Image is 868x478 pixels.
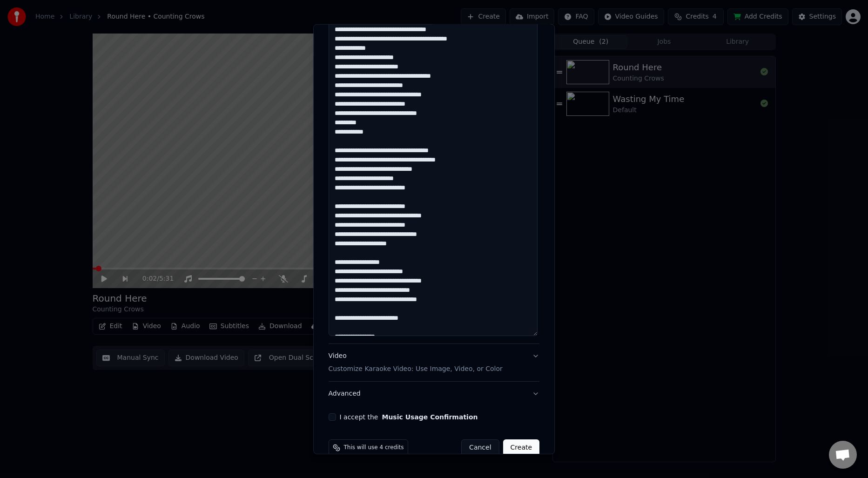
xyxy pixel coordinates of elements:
button: I accept the [382,414,478,420]
div: Video [329,351,503,374]
button: VideoCustomize Karaoke Video: Use Image, Video, or Color [329,344,540,381]
span: This will use 4 credits [344,444,404,451]
p: Customize Karaoke Video: Use Image, Video, or Color [329,364,503,374]
button: Advanced [329,382,540,406]
label: I accept the [340,414,478,420]
button: Cancel [461,439,499,456]
button: Create [503,439,540,456]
